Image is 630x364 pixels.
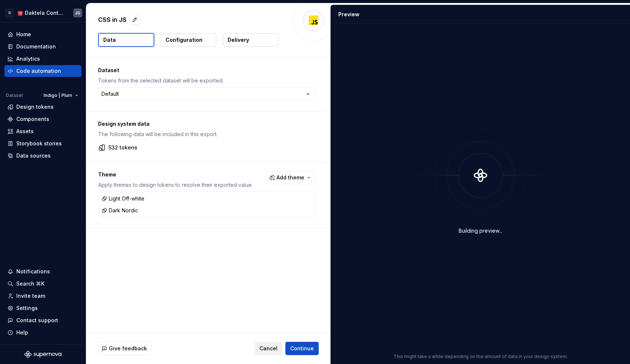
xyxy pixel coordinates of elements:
[109,345,147,352] span: Give feedback
[161,33,216,47] button: Configuration
[24,351,61,358] svg: Supernova Logo
[98,15,127,24] p: CSS in JS
[4,41,81,53] a: Documentation
[103,36,116,44] p: Data
[98,120,315,128] p: Design system data
[4,290,81,302] a: Invite team
[4,150,81,162] a: Data sources
[259,345,278,352] span: Cancel
[4,113,81,125] a: Components
[16,140,62,147] div: Storybook stories
[16,329,28,336] div: Help
[16,292,45,300] div: Invite team
[98,181,253,189] p: Apply themes to design tokens to resolve their exported value.
[16,55,40,63] div: Analytics
[4,138,81,149] a: Storybook stories
[338,11,359,18] div: Preview
[223,33,278,47] button: Delivery
[228,36,249,44] p: Delivery
[4,327,81,338] button: Help
[4,101,81,113] a: Design tokens
[4,28,81,40] a: Home
[44,92,72,98] span: Indigo | Plum
[5,9,14,17] div: D
[4,266,81,277] button: Notifications
[98,67,315,74] p: Dataset
[16,103,54,111] div: Design tokens
[16,128,34,135] div: Assets
[98,171,253,178] p: Theme
[165,36,202,44] p: Configuration
[4,65,81,77] a: Code automation
[255,342,282,355] button: Cancel
[16,43,56,50] div: Documentation
[98,131,315,138] p: The following data will be included in this export.
[4,314,81,326] button: Contact support
[1,5,84,21] button: D☎️ Daktela Contact CentreJG
[108,144,137,151] p: 532 tokens
[75,10,80,16] div: JG
[101,195,144,202] div: Light Off-white
[16,280,44,287] div: Search ⌘K
[16,152,51,159] div: Data sources
[16,67,61,75] div: Code automation
[459,227,502,235] div: Building preview...
[98,77,315,84] p: Tokens from the selected dataset will be exported.
[266,171,315,184] button: Add theme
[16,304,38,312] div: Settings
[40,90,81,101] button: Indigo | Plum
[4,53,81,65] a: Analytics
[4,302,81,314] a: Settings
[17,9,64,17] div: ☎️ Daktela Contact Centre
[98,33,154,47] button: Data
[98,342,152,355] button: Give feedback
[101,207,138,214] div: Dark Nordic
[4,125,81,137] a: Assets
[4,278,81,290] button: Search ⌘K
[290,345,314,352] span: Continue
[16,31,31,38] div: Home
[393,354,568,360] p: This might take a while depending on the amount of data in your design system.
[16,268,50,275] div: Notifications
[277,174,304,181] span: Add theme
[16,317,58,324] div: Contact support
[285,342,319,355] button: Continue
[6,92,23,98] div: Dataset
[16,115,49,123] div: Components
